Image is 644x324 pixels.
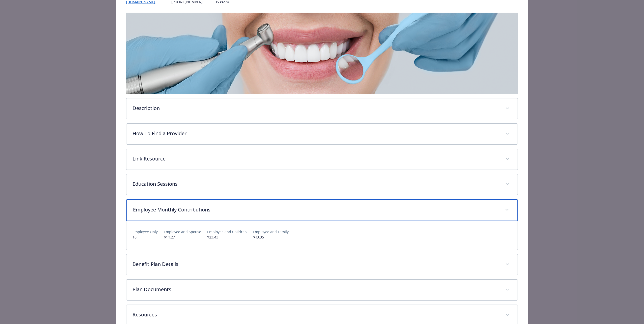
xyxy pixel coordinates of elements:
p: Employee Monthly Contributions [133,206,499,213]
p: $0 [132,234,158,240]
p: $43.35 [253,234,289,240]
div: Employee Monthly Contributions [126,199,517,221]
img: banner [126,13,518,94]
p: $23.43 [207,234,247,240]
div: Education Sessions [126,174,517,195]
p: How To Find a Provider [132,130,499,137]
div: Description [126,98,517,119]
p: Resources [132,311,499,318]
div: Benefit Plan Details [126,254,517,275]
p: Link Resource [132,155,499,163]
p: Employee and Spouse [164,229,201,234]
p: Description [132,104,499,112]
p: Employee and Family [253,229,289,234]
p: Employee and Children [207,229,247,234]
p: Employee Only [132,229,158,234]
div: How To Find a Provider [126,124,517,144]
div: Plan Documents [126,280,517,300]
div: Employee Monthly Contributions [126,221,517,250]
p: Plan Documents [132,286,499,293]
p: Benefit Plan Details [132,260,499,268]
p: $14.27 [164,234,201,240]
p: Education Sessions [132,180,499,188]
div: Link Resource [126,149,517,170]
